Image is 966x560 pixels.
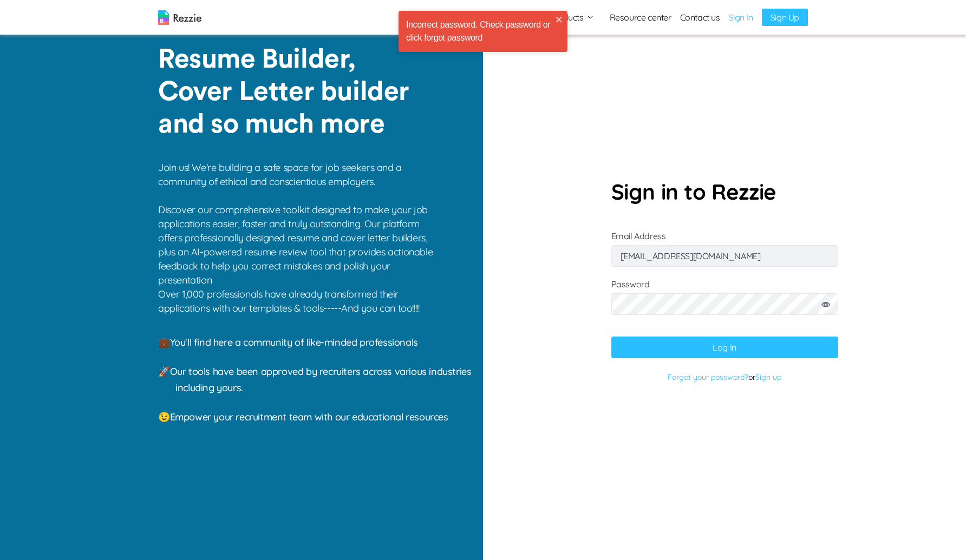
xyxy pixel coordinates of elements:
[158,411,448,423] span: 😉 Empower your recruitment team with our educational resources
[158,161,440,287] p: Join us! We're building a safe space for job seekers and a community of ethical and conscientious...
[611,279,838,326] label: Password
[158,43,428,141] p: Resume Builder, Cover Letter builder and so much more
[158,10,201,25] img: logo
[158,336,418,348] span: 💼 You'll find here a community of like-minded professionals
[680,11,720,24] a: Contact us
[611,245,838,267] input: Email Address
[611,230,838,261] label: Email Address
[158,287,440,315] p: Over 1,000 professionals have already transformed their applications with our templates & tools--...
[611,175,838,208] p: Sign in to Rezzie
[610,11,671,24] a: Resource center
[762,9,808,26] a: Sign Up
[611,337,838,358] button: Log In
[729,11,753,24] a: Sign In
[550,11,595,24] button: Products
[755,372,781,382] a: Sign up
[556,15,563,24] button: close
[611,293,838,315] input: Password
[611,369,838,385] p: or
[158,365,471,394] span: 🚀 Our tools have been approved by recruiters across various industries including yours.
[668,372,748,382] a: Forgot your password?
[403,15,556,48] div: Incorrect password. Check password or click forgot password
